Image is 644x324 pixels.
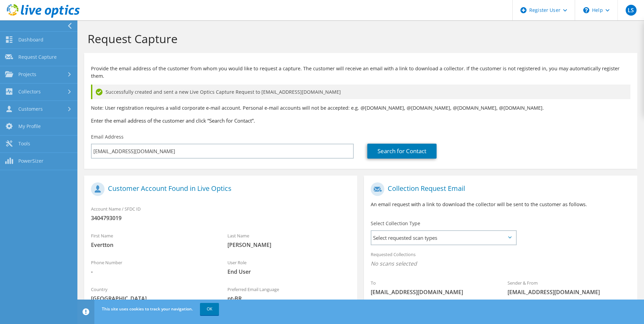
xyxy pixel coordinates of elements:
[91,133,124,140] label: Email Address
[371,288,494,296] span: [EMAIL_ADDRESS][DOMAIN_NAME]
[227,268,350,275] span: End User
[371,201,630,208] p: An email request with a link to download the collector will be sent to the customer as follows.
[367,144,437,159] a: Search for Contact
[508,288,630,296] span: [EMAIL_ADDRESS][DOMAIN_NAME]
[102,306,193,312] span: This site uses cookies to track your navigation.
[91,268,214,275] span: -
[221,229,357,252] div: Last Name
[84,202,357,225] div: Account Name / SFDC ID
[221,282,357,306] div: Preferred Email Language
[221,255,357,279] div: User Role
[200,303,219,315] a: OK
[91,104,630,112] p: Note: User registration requires a valid corporate e-mail account. Personal e-mail accounts will ...
[106,88,341,96] span: Successfully created and sent a new Live Optics Capture Request to [EMAIL_ADDRESS][DOMAIN_NAME]
[227,241,350,249] span: [PERSON_NAME]
[626,5,637,16] span: LS
[88,32,630,46] h1: Request Capture
[364,276,500,299] div: To
[501,276,637,299] div: Sender & From
[84,229,221,252] div: First Name
[371,182,627,196] h1: Collection Request Email
[371,220,420,227] label: Select Collection Type
[371,260,630,267] span: No scans selected
[91,295,214,302] span: [GEOGRAPHIC_DATA]
[583,7,589,13] svg: \n
[84,282,221,306] div: Country
[371,231,516,245] span: Select requested scan types
[227,295,350,302] span: pt-BR
[91,241,214,249] span: Evertton
[364,247,637,272] div: Requested Collections
[91,65,630,80] p: Provide the email address of the customer from whom you would like to request a capture. The cust...
[91,117,630,124] h3: Enter the email address of the customer and click “Search for Contact”.
[91,182,347,196] h1: Customer Account Found in Live Optics
[84,255,221,279] div: Phone Number
[91,214,350,222] span: 3404793019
